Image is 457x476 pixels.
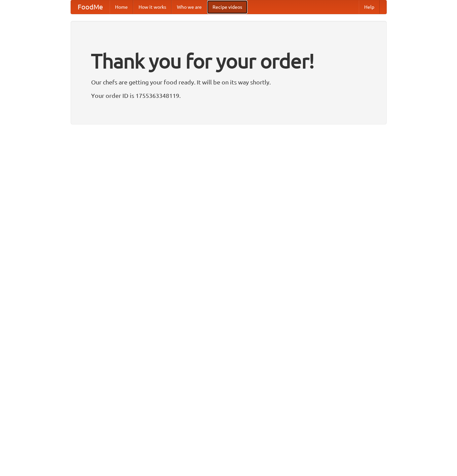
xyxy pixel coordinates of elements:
[359,0,380,14] a: Help
[91,45,366,77] h1: Thank you for your order!
[71,0,110,14] a: FoodMe
[91,77,366,87] p: Our chefs are getting your food ready. It will be on its way shortly.
[133,0,172,14] a: How it works
[207,0,247,14] a: Recipe videos
[110,0,133,14] a: Home
[91,90,366,101] p: Your order ID is 1755363348119.
[172,0,207,14] a: Who we are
